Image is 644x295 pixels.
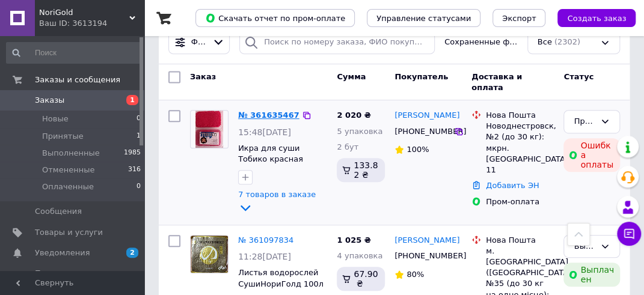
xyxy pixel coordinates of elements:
div: Ошибка оплаты [563,138,620,172]
div: Новоднестровск, №2 (до 30 кг): мкрн. [GEOGRAPHIC_DATA], 11 [486,121,554,175]
span: 0 [136,114,141,124]
span: 80% [406,270,424,279]
span: 15:48[DATE] [238,127,291,137]
div: [PHONE_NUMBER] [392,248,454,264]
span: Отмененные [42,165,94,175]
span: Создать заказ [567,14,626,23]
a: Добавить ЭН [486,181,539,190]
span: 1985 [124,148,141,159]
button: Экспорт [492,9,545,27]
span: Сообщения [35,206,82,217]
a: 7 товаров в заказе [238,190,316,211]
a: № 361635467 [238,111,299,120]
span: Принятые [42,131,84,142]
div: Нова Пошта [486,110,554,121]
div: 67.90 ₴ [337,267,385,291]
a: [PERSON_NAME] [394,110,459,121]
span: Новые [42,114,69,124]
span: 5 упаковка [337,127,382,136]
span: Выполненные [42,148,100,159]
span: (2302) [554,37,580,46]
div: Принят [574,115,595,128]
span: 7 товаров в заказе [238,190,316,199]
span: Управление статусами [376,14,471,23]
a: Фото товару [190,110,228,148]
span: 100% [406,145,429,154]
img: Фото товару [191,236,228,273]
input: Поиск по номеру заказа, ФИО покупателя, номеру телефона, Email, номеру накладной [239,31,435,54]
span: 2 бут [337,142,358,151]
a: Листья водорослей СушиНориГолд 100л [238,268,324,288]
img: Фото товару [195,111,224,148]
span: 2 [126,248,138,258]
span: 2 020 ₴ [337,111,370,120]
span: Оплаченные [42,181,94,192]
div: 133.82 ₴ [337,158,385,182]
a: Икра для суши Тобико красная [238,144,303,164]
span: 0 [136,181,141,192]
button: Скачать отчет по пром-оплате [195,9,355,27]
span: 1 [126,95,138,105]
span: Показатели работы компании [35,268,111,290]
span: Покупатель [394,71,448,81]
span: Скачать отчет по пром-оплате [205,13,345,23]
a: Фото товару [190,235,228,273]
div: Выполнен [574,240,595,253]
span: Доставка и оплата [471,71,522,92]
span: Сумма [337,71,366,81]
span: 1 [136,131,141,142]
span: Заказ [190,71,216,81]
span: Заказы [35,95,64,106]
span: Экспорт [502,14,536,23]
div: [PHONE_NUMBER] [392,124,454,139]
a: Создать заказ [545,13,636,22]
span: Все [538,37,552,48]
a: № 361097834 [238,236,293,245]
div: Нова Пошта [486,235,554,246]
span: Товары и услуги [35,227,103,238]
div: Ваш ID: 3613194 [39,18,144,29]
input: Поиск [6,42,142,64]
button: Создать заказ [557,9,636,27]
button: Управление статусами [367,9,480,27]
span: 316 [128,165,141,175]
div: Пром-оплата [486,196,554,207]
span: 1 025 ₴ [337,236,370,245]
button: Чат с покупателем [617,222,641,246]
span: Заказы и сообщения [35,75,120,85]
span: 4 упаковка [337,251,382,260]
span: NoriGold [39,7,129,18]
span: 11:28[DATE] [238,252,291,261]
span: Статус [563,71,593,81]
span: Фильтры [191,37,207,48]
span: Уведомления [35,248,90,258]
span: Сохраненные фильтры: [444,37,518,48]
div: Выплачен [563,263,620,287]
a: [PERSON_NAME] [394,235,459,246]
